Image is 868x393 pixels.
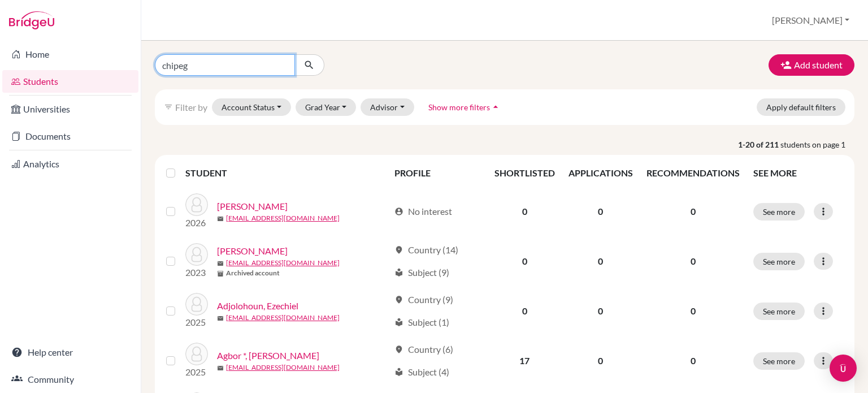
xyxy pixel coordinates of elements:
span: inventory_2 [217,270,224,277]
i: filter_list [164,102,173,111]
a: [EMAIL_ADDRESS][DOMAIN_NAME] [226,362,340,373]
td: 0 [488,187,562,236]
a: Adjolohoun, Ezechiel [217,299,298,313]
a: [PERSON_NAME] [217,244,288,258]
span: location_on [394,295,403,304]
i: arrow_drop_up [490,101,501,113]
b: Archived account [226,268,280,278]
th: APPLICATIONS [562,159,640,187]
span: location_on [394,345,403,354]
p: 2025 [185,316,208,329]
button: See more [753,203,805,221]
div: Open Intercom Messenger [830,355,857,382]
th: RECOMMENDATIONS [640,159,747,187]
td: 0 [562,236,640,286]
span: Show more filters [428,102,490,112]
td: 0 [562,187,640,236]
td: 0 [562,336,640,386]
img: Agbor *, Daniel [185,343,208,365]
th: PROFILE [388,159,488,187]
td: 0 [488,236,562,286]
img: Adjolohoun, Ezechiel [185,293,208,316]
button: Add student [769,54,854,76]
th: SEE MORE [747,159,850,187]
span: location_on [394,245,403,254]
button: Account Status [212,98,291,116]
span: mail [217,260,224,267]
div: Country (6) [394,343,453,356]
a: Analytics [2,153,138,175]
a: Students [2,70,138,93]
p: 2025 [185,365,208,379]
a: [EMAIL_ADDRESS][DOMAIN_NAME] [226,313,340,323]
a: Help center [2,341,138,364]
button: See more [753,253,805,270]
span: account_circle [394,207,403,216]
p: 2026 [185,216,208,230]
button: Advisor [361,98,414,116]
input: Find student by name... [155,54,295,76]
p: 0 [646,354,740,368]
button: Grad Year [296,98,357,116]
div: Country (14) [394,243,458,257]
img: Adjolohoun, Abraham [185,243,208,266]
div: Subject (1) [394,316,449,329]
a: [EMAIL_ADDRESS][DOMAIN_NAME] [226,258,340,268]
button: See more [753,303,805,320]
th: SHORTLISTED [488,159,562,187]
a: Universities [2,98,138,120]
p: 0 [646,205,740,218]
p: 0 [646,254,740,268]
a: Agbor *, [PERSON_NAME] [217,349,319,362]
div: No interest [394,205,452,218]
span: local_library [394,368,403,377]
div: Subject (4) [394,365,449,379]
span: local_library [394,268,403,277]
p: 2023 [185,266,208,279]
span: mail [217,315,224,322]
td: 0 [488,286,562,336]
button: [PERSON_NAME] [767,10,854,31]
a: Community [2,368,138,391]
div: Subject (9) [394,266,449,279]
span: mail [217,215,224,222]
a: [EMAIL_ADDRESS][DOMAIN_NAME] [226,213,340,223]
td: 17 [488,336,562,386]
th: STUDENT [185,159,388,187]
a: Documents [2,125,138,148]
td: 0 [562,286,640,336]
img: Abdul-Qadir, Ruwayda [185,193,208,216]
button: See more [753,352,805,370]
span: Filter by [175,102,207,113]
img: Bridge-U [9,11,54,29]
p: 0 [646,304,740,318]
span: mail [217,365,224,372]
div: Country (9) [394,293,453,306]
strong: 1-20 of 211 [738,139,780,150]
span: students on page 1 [780,139,854,150]
button: Show more filtersarrow_drop_up [419,98,511,116]
a: Home [2,43,138,66]
a: [PERSON_NAME] [217,200,288,213]
button: Apply default filters [757,98,845,116]
span: local_library [394,318,403,327]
